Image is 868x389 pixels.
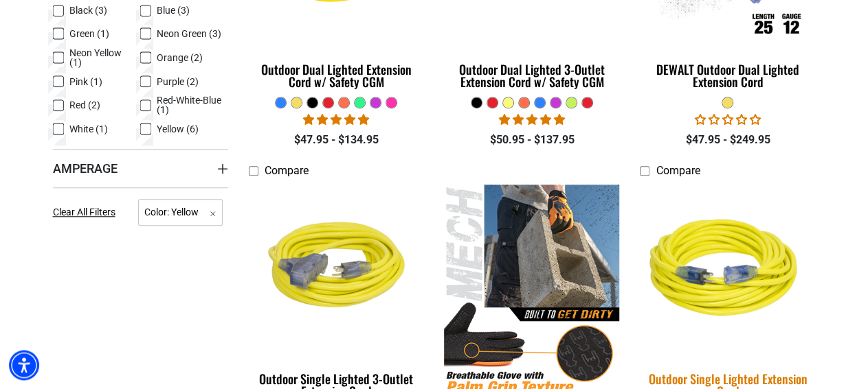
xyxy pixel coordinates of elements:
span: White (1) [69,124,108,134]
div: $47.95 - $249.95 [640,132,815,148]
span: Purple (2) [157,77,199,86]
span: Color: Yellow [138,199,223,226]
div: $50.95 - $137.95 [444,132,619,148]
div: Outdoor Dual Lighted 3-Outlet Extension Cord w/ Safety CGM [444,63,619,88]
span: Compare [656,164,700,177]
summary: Amperage [53,149,228,187]
span: 0.00 stars [695,113,761,126]
span: Compare [265,164,309,177]
span: Red-White-Blue (1) [157,95,223,115]
a: Color: Yellow [138,205,223,218]
img: yellow [249,191,423,349]
span: Yellow (6) [157,124,199,134]
span: 4.81 stars [303,113,369,126]
img: yellow [632,182,824,358]
div: DEWALT Outdoor Dual Lighted Extension Cord [640,63,815,88]
span: Pink (1) [69,77,102,86]
span: 4.80 stars [499,113,565,126]
div: Outdoor Dual Lighted Extension Cord w/ Safety CGM [249,63,424,88]
span: Amperage [53,161,118,176]
span: Orange (2) [157,53,203,62]
span: Blue (3) [157,5,190,15]
span: Red (2) [69,100,100,110]
a: Clear All Filters [53,205,121,220]
span: Black (3) [69,5,107,15]
span: Green (1) [69,29,109,38]
div: $47.95 - $134.95 [249,132,424,148]
span: Neon Green (3) [157,29,221,38]
div: Accessibility Menu [9,350,39,380]
span: Clear All Filters [53,207,115,217]
span: Neon Yellow (1) [69,48,135,67]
